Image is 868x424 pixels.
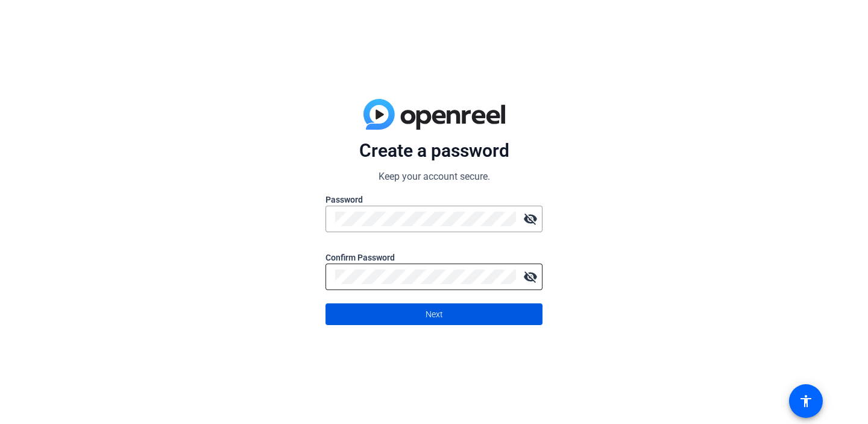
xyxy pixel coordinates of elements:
label: Confirm Password [325,252,542,264]
p: Create a password [325,139,542,162]
span: Next [426,303,443,326]
mat-icon: visibility_off [518,265,542,289]
mat-icon: accessibility [799,394,813,408]
button: Next [325,303,542,325]
img: blue-gradient.svg [363,99,505,130]
label: Password [325,194,542,206]
p: Keep your account secure. [325,169,542,184]
mat-icon: visibility_off [518,207,542,231]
